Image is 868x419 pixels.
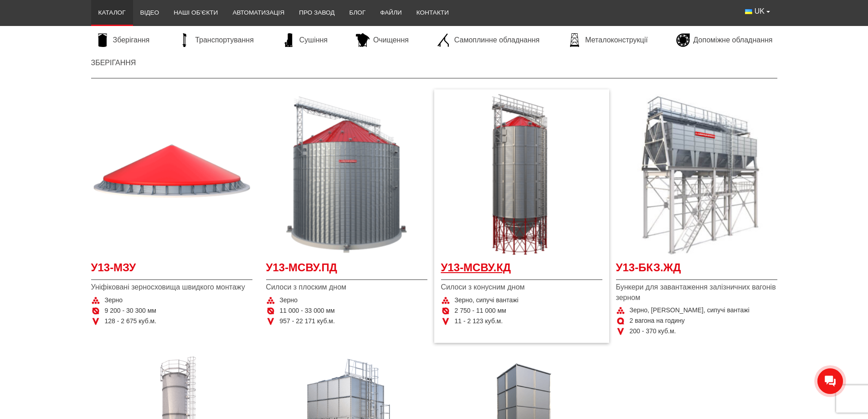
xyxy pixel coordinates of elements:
a: Наші об’єкти [166,3,225,23]
span: Допоміжне обладнання [693,35,773,45]
span: Зберігання [113,35,150,45]
a: Очищення [351,33,413,47]
span: UK [755,6,765,16]
a: Сушіння [277,33,332,47]
a: Детальніше У13-МСВУ.ПД [266,94,427,255]
span: 957 - 22 171 куб.м. [280,317,335,326]
a: Файли [373,3,409,23]
span: Сушіння [299,35,328,45]
span: Очищення [373,35,409,45]
a: Детальніше У13-МЗУ [91,94,252,255]
a: Транспортування [173,33,258,47]
a: Допоміжне обладнання [672,33,777,47]
span: Зерно, [PERSON_NAME], сипучі вантажі [630,306,750,315]
span: Зерно [105,296,123,305]
a: Зберігання [91,33,154,47]
span: Силоси з конусним дном [441,282,602,292]
span: 200 - 370 куб.м. [630,327,676,336]
span: 9 200 - 30 300 мм [105,306,156,316]
a: Блог [342,3,373,23]
a: Зберігання [91,59,136,67]
a: Відео [133,3,167,23]
img: Українська [745,9,752,14]
a: Каталог [91,3,133,23]
button: UK [738,3,777,20]
span: Зерно [280,296,298,305]
span: 2 вагона на годину [630,316,685,326]
span: Самоплинне обладнання [454,35,539,45]
span: 128 - 2 675 куб.м. [105,317,157,326]
a: Детальніше У13-МСВУ.КД [441,94,602,255]
a: Самоплинне обладнання [432,33,544,47]
a: Металоконструкції [563,33,652,47]
span: Бункери для завантаження залізничних вагонів зерном [616,282,777,303]
a: У13-БКЗ.ЖД [616,260,777,280]
span: Силоси з плоским дном [266,282,427,292]
span: Уніфіковані зерносховища швидкого монтажу [91,282,252,292]
a: Детальніше У13-БКЗ.ЖД [616,94,777,255]
a: Контакти [409,3,456,23]
a: Про завод [292,3,342,23]
span: 11 - 2 123 куб.м. [455,317,503,326]
a: У13-МСВУ.КД [441,260,602,280]
a: Автоматизація [225,3,292,23]
span: Транспортування [195,35,254,45]
span: Металоконструкції [585,35,647,45]
span: 2 750 - 11 000 мм [455,306,506,316]
a: У13-МЗУ [91,260,252,280]
a: У13-МСВУ.ПД [266,260,427,280]
span: Зерно, сипучі вантажі [455,296,519,305]
span: 11 000 - 33 000 мм [280,306,335,316]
